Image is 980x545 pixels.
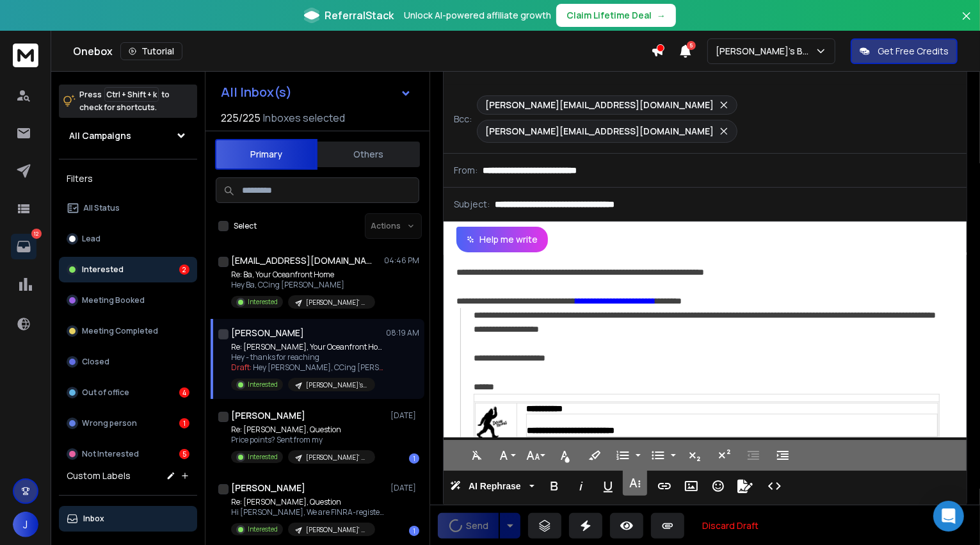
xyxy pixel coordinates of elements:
[231,409,305,422] h1: [PERSON_NAME]
[447,473,537,499] button: AI Rephrase
[404,9,551,22] p: Unlock AI-powered affiliate growth
[82,234,100,244] p: Lead
[409,526,419,536] div: 1
[104,87,159,102] span: Ctrl + Shift + k
[59,411,197,436] button: Wrong person1
[231,507,385,517] p: Hi [PERSON_NAME], We are FINRA-registered
[234,221,257,231] label: Select
[958,8,975,38] button: Close banner
[231,254,372,267] h1: [EMAIL_ADDRESS][DOMAIN_NAME]
[82,326,158,336] p: Meeting Completed
[466,481,524,492] span: AI Rephrase
[248,297,278,307] p: Interested
[59,318,197,344] button: Meeting Completed
[69,129,131,142] h1: All Campaigns
[82,387,129,398] p: Out of office
[211,79,422,105] button: All Inbox(s)
[933,501,964,532] div: Open Intercom Messenger
[306,380,367,390] p: [PERSON_NAME]'s Bay - Main Campaign (CEO - US 100+ Employees)
[409,453,419,464] div: 1
[454,113,472,126] p: Bcc:
[59,380,197,405] button: Out of office4
[384,256,419,266] p: 04:46 PM
[253,362,426,373] span: Hey [PERSON_NAME], CCing [PERSON_NAME] ...
[73,42,651,60] div: Onebox
[83,514,104,524] p: Inbox
[485,99,714,111] p: [PERSON_NAME][EMAIL_ADDRESS][DOMAIN_NAME]
[82,295,145,305] p: Meeting Booked
[712,443,736,468] button: Superscript
[306,453,367,462] p: [PERSON_NAME]' Bay - Main Campaign (Partner and Managing Director - Venture Capital & Private Equ...
[79,88,170,114] p: Press to check for shortcuts.
[82,418,137,428] p: Wrong person
[179,264,189,275] div: 2
[390,411,419,421] p: [DATE]
[668,443,679,468] button: Unordered List
[59,257,197,282] button: Interested2
[652,473,677,499] button: Insert Link (Ctrl+K)
[679,473,703,499] button: Insert Image (Ctrl+P)
[248,380,278,389] p: Interested
[231,435,375,445] p: Price points? Sent from my
[454,164,478,177] p: From:
[306,525,367,535] p: [PERSON_NAME]' Bay - Main Campaign (Partner and Managing Director - Venture Capital & Private Equ...
[179,418,189,428] div: 1
[221,86,292,99] h1: All Inbox(s)
[633,443,643,468] button: Ordered List
[82,357,109,367] p: Closed
[692,513,769,539] button: Discard Draft
[59,195,197,221] button: All Status
[485,125,714,138] p: [PERSON_NAME][EMAIL_ADDRESS][DOMAIN_NAME]
[542,473,566,499] button: Bold (Ctrl+B)
[456,227,548,252] button: Help me write
[687,41,696,50] span: 5
[878,45,949,58] p: Get Free Credits
[59,226,197,252] button: Lead
[82,264,124,275] p: Interested
[83,203,120,213] p: All Status
[716,45,815,58] p: [PERSON_NAME]'s Bay
[231,362,252,373] span: Draft:
[231,352,385,362] p: Hey - thanks for reaching
[476,407,508,437] img: 8cwIyHQk9NZPrwlWRrnlc9v87OJViS0RnfIXp25U8HjV2_KLC00e9KPWOn8bgQUcKtFlXo4ndx9e48aCZY2TiUNkr-BjtIO7M...
[741,443,766,468] button: Decrease Indent (Ctrl+[)
[390,483,419,493] p: [DATE]
[82,449,139,459] p: Not Interested
[13,512,38,537] button: J
[179,387,189,398] div: 4
[59,288,197,313] button: Meeting Booked
[59,123,197,149] button: All Campaigns
[231,342,385,352] p: Re: [PERSON_NAME], Your Oceanfront Home
[59,441,197,467] button: Not Interested5
[59,349,197,375] button: Closed
[325,8,394,23] span: ReferralStack
[120,42,182,60] button: Tutorial
[231,280,375,290] p: Hey Ba, CCing [PERSON_NAME]
[67,469,131,482] h3: Custom Labels
[59,506,197,532] button: Inbox
[556,4,676,27] button: Claim Lifetime Deal→
[306,298,367,307] p: [PERSON_NAME]' Bay - Main Campaign (Partner and Managing Director - Venture Capital & Private Equ...
[215,139,317,170] button: Primary
[646,443,670,468] button: Unordered List
[231,327,304,339] h1: [PERSON_NAME]
[231,270,375,280] p: Re: Ba, Your Oceanfront Home
[317,140,420,168] button: Others
[11,234,36,259] a: 12
[231,425,375,435] p: Re: [PERSON_NAME], Question
[682,443,707,468] button: Subscript
[263,110,345,126] h3: Inboxes selected
[31,229,42,239] p: 12
[657,9,666,22] span: →
[762,473,787,499] button: Code View
[179,449,189,459] div: 5
[851,38,958,64] button: Get Free Credits
[454,198,490,211] p: Subject:
[59,170,197,188] h3: Filters
[248,452,278,462] p: Interested
[771,443,795,468] button: Increase Indent (Ctrl+])
[248,525,278,534] p: Interested
[221,110,261,126] span: 225 / 225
